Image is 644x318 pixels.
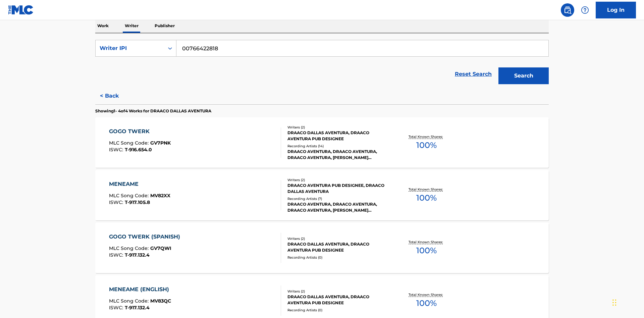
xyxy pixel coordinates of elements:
span: T-916.654.0 [125,147,152,153]
div: Writers ( 2 ) [287,236,389,241]
form: Search Form [95,40,549,88]
p: Total Known Shares: [409,187,444,192]
span: ISWC : [109,252,125,258]
div: DRAACO DALLAS AVENTURA, DRAACO AVENTURA PUB DESIGNEE [287,294,389,306]
img: help [581,6,589,14]
div: Recording Artists ( 14 ) [287,144,389,149]
p: Total Known Shares: [409,134,444,139]
p: Showing 1 - 4 of 4 Works for DRAACO DALLAS AVENTURA [95,108,211,114]
p: Publisher [153,19,177,33]
p: Total Known Shares: [409,240,444,245]
span: T-917.132.4 [125,252,150,258]
a: GOGO TWERK (SPANISH)MLC Song Code:GV7QWIISWC:T-917.132.4Writers (2)DRAACO DALLAS AVENTURA, DRAACO... [95,223,549,273]
span: MLC Song Code : [109,193,150,199]
div: MENEAME (ENGLISH) [109,285,172,294]
div: DRAACO DALLAS AVENTURA, DRAACO AVENTURA PUB DESIGNEE [287,241,389,253]
button: Search [498,67,549,84]
div: DRAACO AVENTURA, DRAACO AVENTURA, DRAACO AVENTURA, [PERSON_NAME] AVENTURA, DRAACO AVENTURA [287,149,389,161]
a: Log In [596,2,636,18]
div: Help [578,3,592,17]
a: GOGO TWERKMLC Song Code:GV7PNKISWC:T-916.654.0Writers (2)DRAACO DALLAS AVENTURA, DRAACO AVENTURA ... [95,117,549,168]
p: Total Known Shares: [409,292,444,297]
div: DRAACO DALLAS AVENTURA, DRAACO AVENTURA PUB DESIGNEE [287,130,389,142]
div: Writers ( 2 ) [287,177,389,182]
p: Writer [123,19,141,33]
span: 100 % [416,297,437,309]
span: 100 % [416,245,437,257]
span: MV83QC [150,298,171,304]
img: MLC Logo [8,5,34,15]
div: Writers ( 2 ) [287,125,389,130]
div: GOGO TWERK (SPANISH) [109,233,183,241]
span: 100 % [416,139,437,151]
a: MENEAMEMLC Song Code:MV82XXISWC:T-917.105.8Writers (2)DRAACO AVENTURA PUB DESIGNEE, DRAACO DALLAS... [95,170,549,220]
div: GOGO TWERK [109,127,171,136]
a: Reset Search [451,67,495,82]
span: 100 % [416,192,437,204]
span: MLC Song Code : [109,140,150,146]
span: GV7QWI [150,245,171,251]
div: MENEAME [109,180,170,188]
span: MLC Song Code : [109,298,150,304]
div: Drag [612,293,616,313]
p: Work [95,19,111,33]
iframe: Chat Widget [610,286,644,318]
span: GV7PNK [150,140,171,146]
span: T-917.132.4 [125,305,150,311]
span: ISWC : [109,147,125,153]
div: Recording Artists ( 7 ) [287,196,389,201]
div: Recording Artists ( 0 ) [287,308,389,313]
span: ISWC : [109,305,125,311]
div: DRAACO AVENTURA PUB DESIGNEE, DRAACO DALLAS AVENTURA [287,182,389,195]
button: < Back [95,88,136,104]
a: Public Search [561,3,574,17]
div: DRAACO AVENTURA, DRAACO AVENTURA, DRAACO AVENTURA, [PERSON_NAME] AVENTURA, DRAACO AVENTURA [287,201,389,213]
div: Writer IPI [100,44,160,52]
span: MLC Song Code : [109,245,150,251]
div: Recording Artists ( 0 ) [287,255,389,260]
span: T-917.105.8 [125,199,150,205]
span: ISWC : [109,199,125,205]
span: MV82XX [150,193,170,199]
img: search [563,6,572,14]
div: Writers ( 2 ) [287,289,389,294]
